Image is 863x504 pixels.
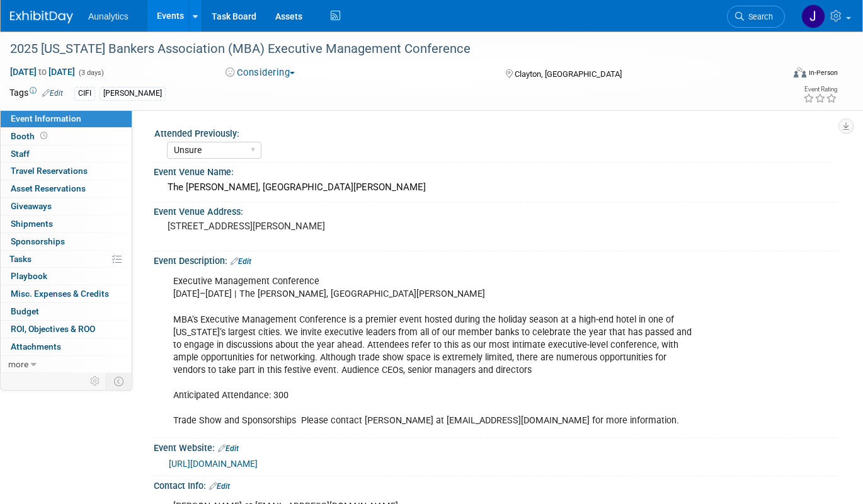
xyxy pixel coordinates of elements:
span: ROI, Objectives & ROO [11,324,95,334]
a: Asset Reservations [1,180,132,197]
a: more [1,356,132,373]
a: [URL][DOMAIN_NAME] [169,459,258,469]
span: Booth [11,131,50,141]
button: Considering [221,66,300,79]
td: Tags [9,86,63,101]
img: Format-Inperson.png [794,67,806,77]
span: Shipments [11,219,53,229]
a: ROI, Objectives & ROO [1,321,132,338]
span: Giveaways [11,201,52,211]
span: to [37,67,49,77]
a: Attachments [1,338,132,355]
img: ExhibitDay [10,11,73,23]
a: Shipments [1,215,132,232]
div: [PERSON_NAME] [100,87,166,100]
span: Travel Reservations [11,166,88,176]
div: Contact Info: [154,476,838,493]
span: more [8,359,28,369]
span: Attachments [11,341,61,352]
div: Event Format [716,66,838,84]
a: Edit [231,257,251,266]
div: 2025 [US_STATE] Bankers Association (MBA) Executive Management Conference [6,38,767,60]
span: Budget [11,306,39,316]
a: Event Information [1,110,132,127]
span: [DATE] [DATE] [9,66,76,77]
div: Event Venue Address: [154,202,838,218]
td: Personalize Event Tab Strip [84,373,106,389]
a: Tasks [1,251,132,268]
span: Playbook [11,271,47,281]
a: Playbook [1,268,132,285]
a: Travel Reservations [1,163,132,180]
a: Sponsorships [1,233,132,250]
a: Search [727,6,785,28]
a: Edit [218,444,239,453]
span: Event Information [11,113,81,123]
span: Aunalytics [88,11,129,21]
span: (3 days) [77,69,104,77]
div: In-Person [808,68,838,77]
span: Clayton, [GEOGRAPHIC_DATA] [515,69,622,79]
div: Executive Management Conference [DATE]–[DATE] | The [PERSON_NAME], [GEOGRAPHIC_DATA][PERSON_NAME]... [164,269,705,433]
a: Edit [209,482,230,491]
img: Julie Grisanti-Cieslak [801,4,825,28]
a: Edit [42,89,63,98]
div: Event Description: [154,251,838,268]
div: Event Venue Name: [154,163,838,178]
span: Misc. Expenses & Credits [11,289,109,299]
span: Booth not reserved yet [38,131,50,140]
span: Asset Reservations [11,183,86,193]
pre: [STREET_ADDRESS][PERSON_NAME] [168,220,425,232]
span: Sponsorships [11,236,65,246]
a: Giveaways [1,198,132,215]
div: The [PERSON_NAME], [GEOGRAPHIC_DATA][PERSON_NAME] [163,178,828,197]
a: Misc. Expenses & Credits [1,285,132,302]
a: Booth [1,128,132,145]
a: Budget [1,303,132,320]
div: Attended Previously: [154,124,832,140]
div: CIFI [74,87,95,100]
div: Event Rating [803,86,837,93]
span: Tasks [9,254,31,264]
div: Event Website: [154,438,838,455]
span: Search [744,12,773,21]
td: Toggle Event Tabs [106,373,132,389]
span: Staff [11,149,30,159]
a: Staff [1,146,132,163]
